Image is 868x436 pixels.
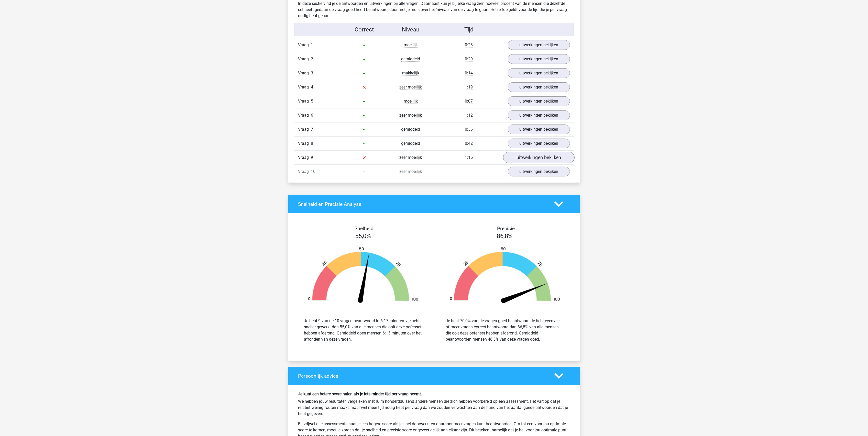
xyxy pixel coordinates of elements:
[311,99,313,104] span: 5
[298,126,311,132] span: Vraag
[298,56,311,62] span: Vraag
[465,127,473,132] span: 0:36
[400,113,422,118] span: zeer moeilijk
[294,1,574,19] div: In deze sectie vind je de antwoorden en uitwerkingen bij alle vragen. Daarnaast kun je bij elke v...
[465,71,473,76] span: 0:14
[311,42,313,47] span: 1
[298,70,311,76] span: Vraag
[404,42,418,48] span: moeilijk
[311,141,313,146] span: 8
[298,98,311,104] span: Vraag
[508,139,570,148] a: uitwerkingen bekijken
[304,318,422,342] div: Je hebt 9 van de 10 vragen beantwoord in 6:17 minuten. Je hebt sneller gewerkt dan 55,0% van alle...
[341,169,388,175] div: -
[400,155,422,160] span: zeer moeilijk
[508,96,570,106] a: uitwerkingen bekijken
[401,127,420,132] span: gemiddeld
[465,85,473,90] span: 1:19
[446,318,564,342] div: Je hebt 70,0% van de vragen goed beantwoord Je hebt evenveel of meer vragen correct beantwoord da...
[400,169,422,174] span: zeer moeilijk
[404,99,418,104] span: moeilijk
[442,247,568,305] img: 87.ad340e3c98c4.png
[388,25,434,34] div: Niveau
[465,141,473,146] span: 0:42
[300,247,426,305] img: 55.29014c7fce35.png
[401,57,420,62] span: gemiddeld
[465,155,473,160] span: 1:15
[298,169,311,175] span: Vraag
[311,155,313,160] span: 9
[508,125,570,134] a: uitwerkingen bekijken
[497,232,513,240] span: 86,8%
[311,85,313,90] span: 4
[508,110,570,120] a: uitwerkingen bekijken
[508,40,570,50] a: uitwerkingen bekijken
[465,57,473,62] span: 0:20
[298,392,570,396] h6: Je kunt een betere score halen als je iets minder tijd per vraag neemt.
[298,373,547,379] h4: Persoonlijk advies
[298,84,311,90] span: Vraag
[341,25,388,34] div: Correct
[298,201,547,207] h4: Snelheid en Precisie Analyse
[401,141,420,146] span: gemiddeld
[465,113,473,118] span: 1:12
[355,232,371,240] span: 55,0%
[508,82,570,92] a: uitwerkingen bekijken
[311,127,313,132] span: 7
[508,54,570,64] a: uitwerkingen bekijken
[298,154,311,161] span: Vraag
[400,85,422,90] span: zeer moeilijk
[465,99,473,104] span: 0:07
[465,42,473,48] span: 0:28
[311,71,313,75] span: 3
[311,169,316,174] span: 10
[503,152,574,163] a: uitwerkingen bekijken
[434,25,504,34] div: Tijd
[298,112,311,118] span: Vraag
[298,398,570,417] p: We hebben jouw resultaten vergeleken met ruim honderdduizend andere mensen die zich hebben voorbe...
[298,140,311,147] span: Vraag
[508,68,570,78] a: uitwerkingen bekijken
[298,226,430,231] h4: Snelheid
[508,167,570,176] a: uitwerkingen bekijken
[402,71,419,76] span: makkelijk
[298,42,311,48] span: Vraag
[311,113,313,118] span: 6
[311,57,313,61] span: 2
[440,226,572,231] h4: Precisie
